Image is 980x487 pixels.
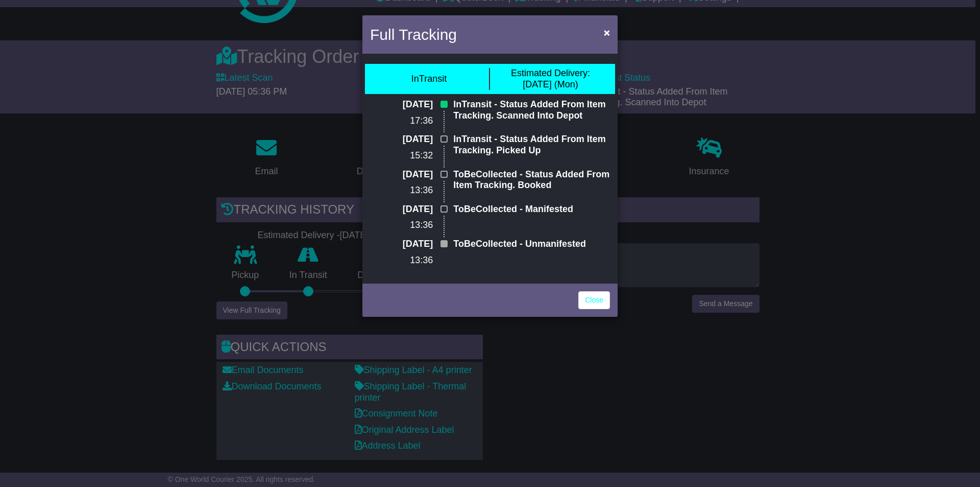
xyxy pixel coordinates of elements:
span: × [604,27,610,38]
p: ToBeCollected - Status Added From Item Tracking. Booked [453,169,610,191]
p: 13:36 [370,255,433,266]
p: ToBeCollected - Unmanifested [453,239,610,250]
p: InTransit - Status Added From Item Tracking. Picked Up [453,134,610,156]
a: Close [578,291,610,309]
p: 13:36 [370,220,433,231]
p: ToBeCollected - Manifested [453,204,610,215]
h4: Full Tracking [370,23,457,46]
div: InTransit [411,74,447,85]
p: 13:36 [370,185,433,196]
p: [DATE] [370,239,433,250]
button: Close [599,22,615,43]
p: 15:32 [370,150,433,161]
div: [DATE] (Mon) [511,68,590,90]
p: [DATE] [370,99,433,110]
p: 17:36 [370,115,433,127]
p: [DATE] [370,169,433,180]
span: Estimated Delivery: [511,68,590,78]
p: [DATE] [370,204,433,215]
p: [DATE] [370,134,433,145]
p: InTransit - Status Added From Item Tracking. Scanned Into Depot [453,99,610,121]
